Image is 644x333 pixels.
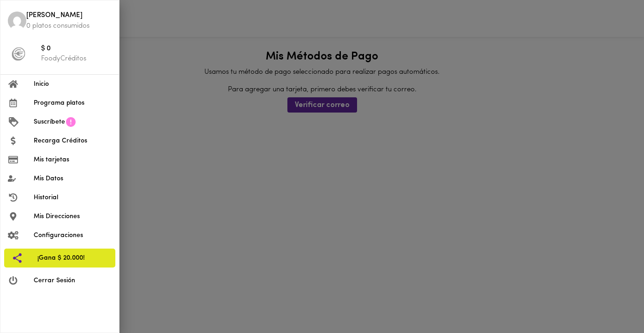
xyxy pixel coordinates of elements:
[12,47,25,61] img: foody-creditos-black.png
[34,98,112,108] span: Programa platos
[34,136,112,146] span: Recarga Créditos
[26,21,112,31] p: 0 platos consumidos
[37,253,108,263] span: ¡Gana $ 20.000!
[34,117,65,127] span: Suscríbete
[41,44,112,54] span: $ 0
[590,279,635,324] iframe: Messagebird Livechat Widget
[34,276,112,285] span: Cerrar Sesión
[26,11,112,21] span: [PERSON_NAME]
[34,174,112,184] span: Mis Datos
[34,231,112,240] span: Configuraciones
[34,212,112,221] span: Mis Direcciones
[41,54,112,64] p: FoodyCréditos
[34,193,112,202] span: Historial
[34,155,112,165] span: Mis tarjetas
[34,79,112,89] span: Inicio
